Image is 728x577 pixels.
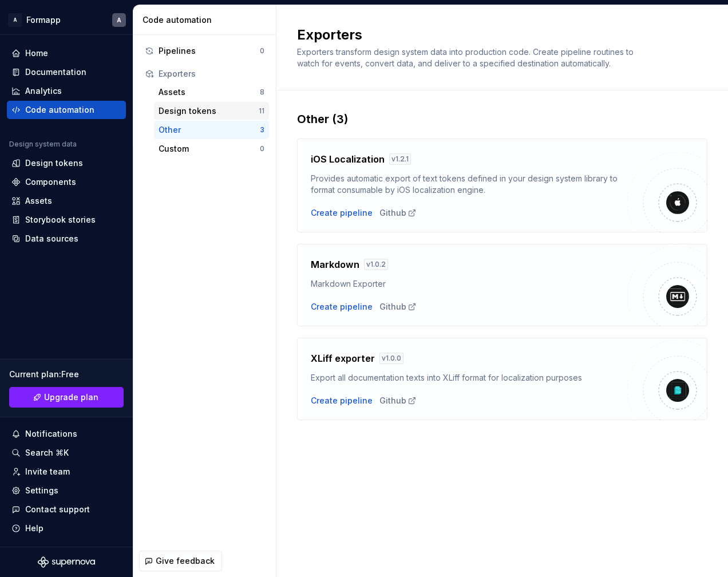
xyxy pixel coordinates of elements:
[159,86,260,98] div: Assets
[260,144,264,153] div: 0
[7,519,126,538] button: Help
[25,157,83,169] div: Design tokens
[25,176,76,188] div: Components
[154,140,269,158] button: Custom0
[25,428,77,440] div: Notifications
[159,105,259,117] div: Design tokens
[25,66,86,78] div: Documentation
[364,259,388,270] div: v 1.0.2
[2,7,130,32] button: AFormappA
[25,504,90,515] div: Contact support
[311,258,359,271] h4: Markdown
[297,26,640,44] h2: Exporters
[7,463,126,481] a: Invite team
[389,153,411,165] div: v 1.2.1
[7,63,126,81] a: Documentation
[379,395,417,406] a: Github
[7,230,126,248] a: Data sources
[140,42,269,60] button: Pipelines0
[154,83,269,101] button: Assets8
[9,140,77,149] div: Design system data
[9,387,124,408] a: Upgrade plan
[7,444,126,462] button: Search ⌘K
[25,233,78,244] div: Data sources
[25,85,62,97] div: Analytics
[25,195,52,207] div: Assets
[311,351,375,365] h4: XLiff exporter
[311,278,627,290] div: Markdown Exporter
[311,173,627,196] div: Provides automatic export of text tokens defined in your design system library to format consumab...
[25,48,48,59] div: Home
[260,125,264,135] div: 3
[379,353,403,364] div: v 1.0.0
[311,395,373,406] button: Create pipeline
[297,47,636,68] span: Exporters transform design system data into production code. Create pipeline routines to watch fo...
[7,82,126,100] a: Analytics
[311,207,373,219] button: Create pipeline
[25,214,96,226] div: Storybook stories
[143,14,271,26] div: Code automation
[117,15,121,25] div: A
[154,121,269,139] button: Other3
[297,111,707,127] div: Other (3)
[7,425,126,443] button: Notifications
[159,124,260,136] div: Other
[7,211,126,229] a: Storybook stories
[44,392,98,403] span: Upgrade plan
[379,207,417,219] a: Github
[7,481,126,500] a: Settings
[156,555,215,567] span: Give feedback
[25,466,70,477] div: Invite team
[139,551,222,571] button: Give feedback
[311,372,627,384] div: Export all documentation texts into XLiff format for localization purposes
[311,152,385,166] h4: iOS Localization
[25,485,58,496] div: Settings
[7,500,126,519] button: Contact support
[7,192,126,210] a: Assets
[260,88,264,97] div: 8
[7,154,126,172] a: Design tokens
[9,369,124,380] div: Current plan : Free
[7,44,126,62] a: Home
[154,102,269,120] button: Design tokens11
[259,106,264,116] div: 11
[26,14,61,26] div: Formapp
[38,556,95,568] svg: Supernova Logo
[379,301,417,313] a: Github
[159,68,264,80] div: Exporters
[8,13,22,27] div: A
[159,143,260,155] div: Custom
[25,104,94,116] div: Code automation
[159,45,260,57] div: Pipelines
[260,46,264,56] div: 0
[7,101,126,119] a: Code automation
[25,523,43,534] div: Help
[311,301,373,313] button: Create pipeline
[7,173,126,191] a: Components
[25,447,69,459] div: Search ⌘K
